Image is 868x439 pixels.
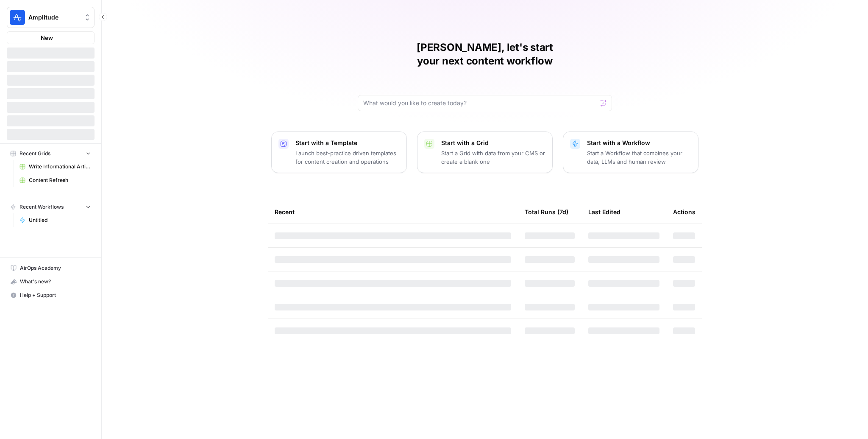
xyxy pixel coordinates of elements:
div: Recent [275,200,511,224]
span: Recent Workflows [19,203,64,211]
a: AirOps Academy [7,261,95,275]
span: Help + Support [20,291,91,299]
a: Content Refresh [16,173,95,187]
div: Total Runs (7d) [525,200,568,224]
button: Recent Workflows [7,201,95,213]
span: New [41,34,53,42]
p: Launch best-practice driven templates for content creation and operations [295,149,400,166]
button: Start with a WorkflowStart a Workflow that combines your data, LLMs and human review [563,131,698,173]
button: Help + Support [7,288,95,302]
button: New [7,31,95,44]
button: Start with a TemplateLaunch best-practice driven templates for content creation and operations [271,131,407,173]
span: Content Refresh [29,176,91,184]
a: Untitled [16,213,95,227]
button: Start with a GridStart a Grid with data from your CMS or create a blank one [417,131,553,173]
input: What would you like to create today? [363,99,596,107]
a: Write Informational Article [16,160,95,173]
img: Amplitude Logo [10,10,25,25]
button: Recent Grids [7,147,95,160]
button: Workspace: Amplitude [7,7,95,28]
span: Untitled [29,216,91,224]
span: Recent Grids [19,150,50,157]
span: Amplitude [28,13,80,22]
p: Start with a Template [295,139,400,147]
div: What's new? [7,275,94,288]
p: Start a Workflow that combines your data, LLMs and human review [587,149,691,166]
p: Start a Grid with data from your CMS or create a blank one [441,149,545,166]
span: Write Informational Article [29,163,91,171]
button: What's new? [7,275,95,288]
div: Last Edited [588,200,620,224]
h1: [PERSON_NAME], let's start your next content workflow [358,41,612,68]
div: Actions [673,200,696,224]
p: Start with a Grid [441,139,545,147]
p: Start with a Workflow [587,139,691,147]
span: AirOps Academy [20,264,91,272]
